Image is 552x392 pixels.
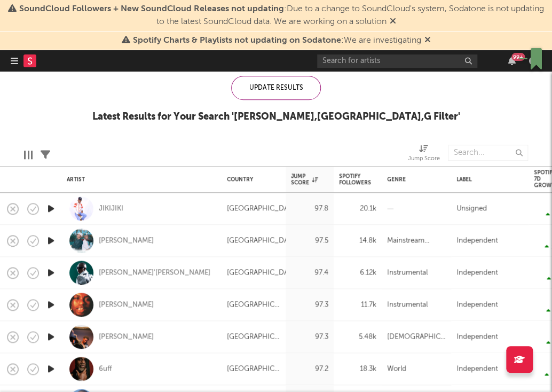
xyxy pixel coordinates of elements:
div: [GEOGRAPHIC_DATA] [227,202,299,215]
div: [GEOGRAPHIC_DATA] [227,266,299,279]
div: Unsigned [456,202,487,215]
div: 5.48k [339,331,376,343]
div: Independent [456,266,498,279]
div: Filters [41,139,50,170]
div: Jump Score [291,173,318,186]
div: Independent [456,299,498,311]
div: Genre [387,176,440,183]
span: Spotify Charts & Playlists not updating on Sodatone [133,36,341,45]
div: Edit Columns [24,139,33,170]
div: Independent [456,363,498,375]
button: 99+ [508,57,516,65]
div: [GEOGRAPHIC_DATA] [227,299,280,311]
div: [GEOGRAPHIC_DATA] [227,234,299,247]
div: [DEMOGRAPHIC_DATA] [387,331,446,343]
span: : We are investigating [133,36,421,45]
a: [PERSON_NAME] [99,332,154,342]
div: Country [227,176,275,183]
div: Independent [456,234,498,247]
div: 20.1k [339,202,376,215]
a: JIKIJIKI [99,204,123,214]
div: 97.3 [291,331,328,343]
div: 6.12k [339,266,376,279]
span: SoundCloud Followers + New SoundCloud Releases not updating [19,5,284,13]
span: : Due to a change to SoundCloud's system, Sodatone is not updating to the latest SoundCloud data.... [19,5,544,26]
div: 11.7k [339,299,376,311]
div: Instrumental [387,266,428,279]
input: Search for artists [317,54,477,68]
div: Mainstream Electronic [387,234,446,247]
div: Update Results [231,76,321,100]
a: [PERSON_NAME]'[PERSON_NAME] [99,268,210,278]
div: 99 + [511,53,525,61]
div: Jump Score [408,153,440,166]
div: 97.3 [291,299,328,311]
div: 14.8k [339,234,376,247]
div: 97.4 [291,266,328,279]
span: Dismiss [390,18,396,26]
div: Latest Results for Your Search ' [PERSON_NAME],[GEOGRAPHIC_DATA],G Filter ' [92,111,460,123]
div: [GEOGRAPHIC_DATA] [227,331,280,343]
div: 18.3k [339,363,376,375]
div: World [387,363,406,375]
div: 97.8 [291,202,328,215]
span: Dismiss [424,36,431,45]
a: [PERSON_NAME] [99,236,154,246]
input: Search... [448,145,528,161]
div: Artist [67,176,211,183]
a: 6uff [99,364,112,374]
a: [PERSON_NAME] [99,300,154,310]
div: [GEOGRAPHIC_DATA] [227,363,280,375]
div: 97.2 [291,363,328,375]
div: Label [456,176,518,183]
div: Spotify Followers [339,173,371,186]
div: Jump Score [408,139,440,170]
div: Independent [456,331,498,343]
div: Instrumental [387,299,428,311]
div: 97.5 [291,234,328,247]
